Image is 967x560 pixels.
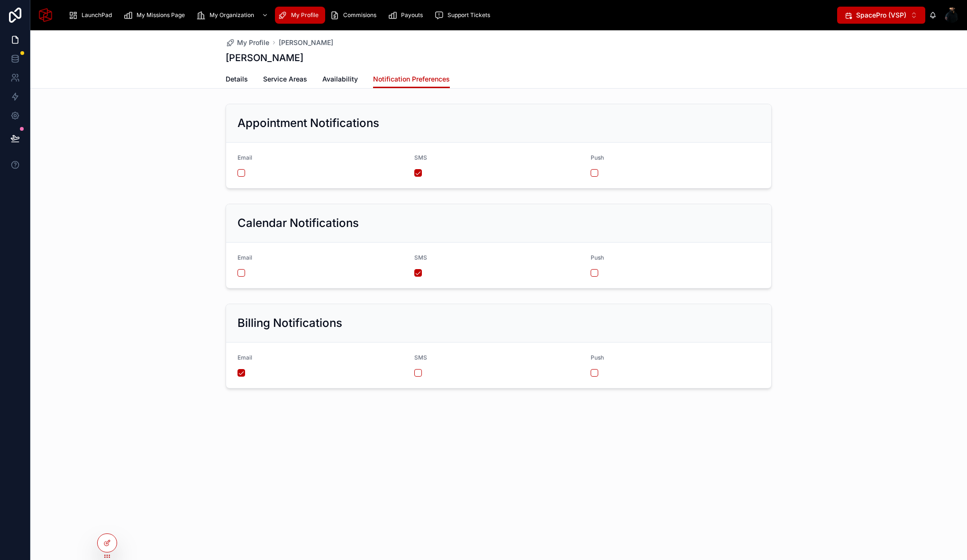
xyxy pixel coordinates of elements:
[61,5,837,26] div: scrollable content
[327,7,383,24] a: Commisions
[237,316,342,331] h2: Billing Notifications
[226,38,269,47] a: My Profile
[856,10,906,20] span: SpacePro (VSP)
[343,11,376,19] span: Commisions
[373,74,450,84] span: Notification Preferences
[401,11,423,19] span: Payouts
[414,154,427,161] span: SMS
[237,116,379,131] h2: Appointment Notifications
[291,11,319,19] span: My Profile
[322,74,358,84] span: Availability
[120,7,192,24] a: My Missions Page
[237,216,359,231] h2: Calendar Notifications
[82,11,112,19] span: LaunchPad
[210,11,254,19] span: My Organization
[38,8,53,23] img: App logo
[237,254,252,261] span: Email
[275,7,325,24] a: My Profile
[373,71,450,89] a: Notification Preferences
[137,11,185,19] span: My Missions Page
[591,154,604,161] span: Push
[414,354,427,361] span: SMS
[591,254,604,261] span: Push
[263,74,307,84] span: Service Areas
[414,254,427,261] span: SMS
[237,154,252,161] span: Email
[226,51,303,64] h1: [PERSON_NAME]
[591,354,604,361] span: Push
[279,38,333,47] a: [PERSON_NAME]
[193,7,273,24] a: My Organization
[837,7,925,24] button: Select Button
[447,11,490,19] span: Support Tickets
[431,7,497,24] a: Support Tickets
[65,7,119,24] a: LaunchPad
[237,38,269,47] span: My Profile
[226,71,248,90] a: Details
[322,71,358,90] a: Availability
[385,7,429,24] a: Payouts
[263,71,307,90] a: Service Areas
[226,74,248,84] span: Details
[237,354,252,361] span: Email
